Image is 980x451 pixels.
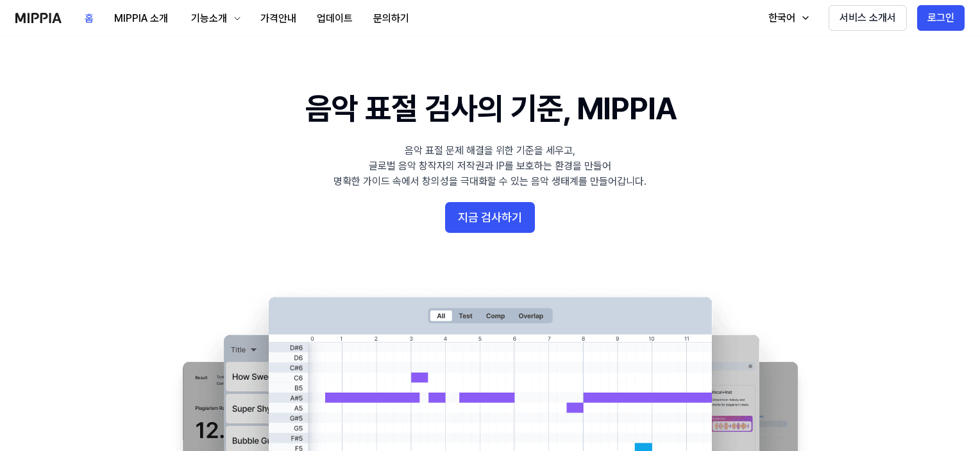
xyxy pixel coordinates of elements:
[445,202,535,233] button: 지금 검사하기
[250,6,307,31] button: 가격안내
[15,13,62,23] img: logo
[189,11,230,26] div: 기능소개
[756,5,818,31] button: 한국어
[363,6,419,31] button: 문의하기
[104,6,178,31] button: MIPPIA 소개
[829,5,907,31] button: 서비스 소개서
[74,1,104,36] a: 홈
[334,143,646,189] div: 음악 표절 문제 해결을 위한 기준을 세우고, 글로벌 음악 창작자의 저작권과 IP를 보호하는 환경을 만들어 명확한 가이드 속에서 창의성을 극대화할 수 있는 음악 생태계를 만들어...
[307,6,363,31] button: 업데이트
[766,10,798,26] div: 한국어
[917,5,965,31] button: 로그인
[74,6,104,31] button: 홈
[305,87,675,130] h1: 음악 표절 검사의 기준, MIPPIA
[307,1,363,36] a: 업데이트
[178,6,250,31] button: 기능소개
